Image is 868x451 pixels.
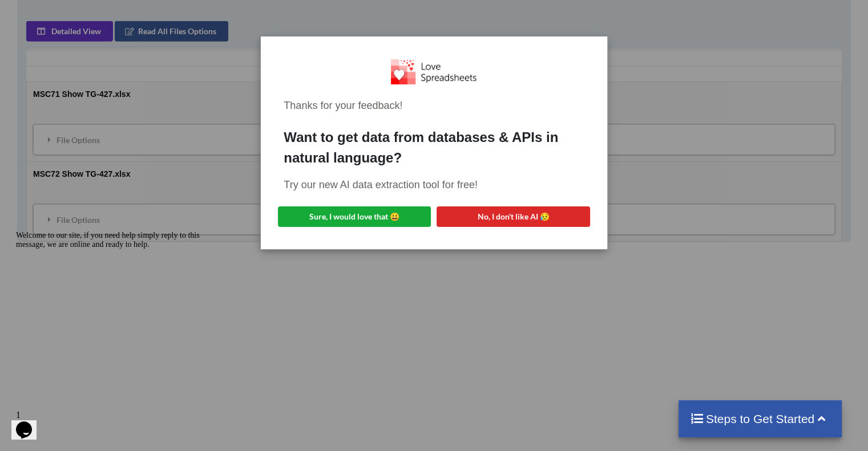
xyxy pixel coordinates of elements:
img: Logo.png [391,59,477,84]
iframe: chat widget [11,405,48,440]
h4: Steps to Get Started [690,412,831,426]
iframe: chat widget [11,226,217,400]
div: Welcome to our site, if you need help simply reply to this message, we are online and ready to help. [5,5,210,23]
div: Try our new AI data extraction tool for free! [284,177,584,193]
span: Welcome to our site, if you need help simply reply to this message, we are online and ready to help. [5,5,188,22]
div: Thanks for your feedback! [284,98,584,113]
button: No, I don't like AI 😥 [437,206,590,227]
div: Want to get data from databases & APIs in natural language? [284,127,584,168]
button: Sure, I would love that 😀 [278,206,431,227]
